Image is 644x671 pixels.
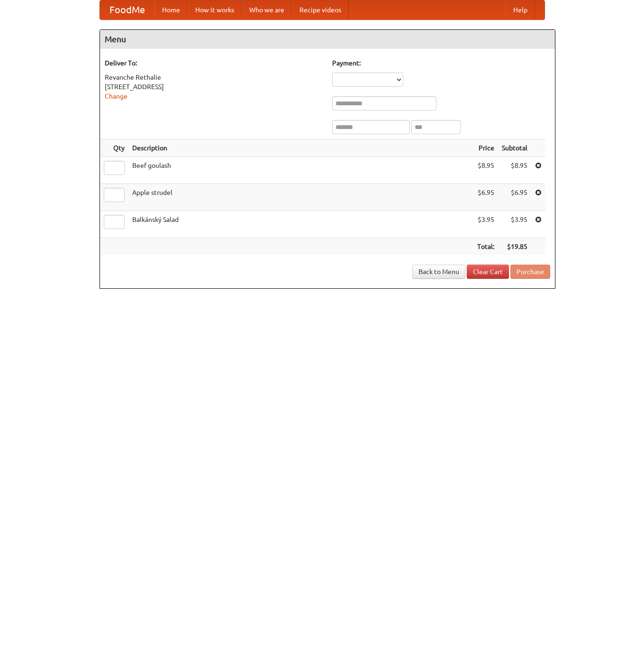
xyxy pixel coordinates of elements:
[242,0,292,19] a: Who we are
[105,73,323,82] div: Revanche Rethalie
[105,82,323,92] div: [STREET_ADDRESS]
[188,0,242,19] a: How it works
[100,0,154,19] a: FoodMe
[128,157,473,184] td: Beef goulash
[128,211,473,238] td: Balkánský Salad
[498,139,531,157] th: Subtotal
[510,265,550,279] button: Purchase
[506,0,535,19] a: Help
[128,184,473,211] td: Apple strudel
[473,139,498,157] th: Price
[467,265,509,279] a: Clear Cart
[105,92,127,100] a: Change
[498,238,531,256] th: $19.85
[332,58,550,68] h5: Payment:
[128,139,473,157] th: Description
[498,157,531,184] td: $8.95
[498,211,531,238] td: $3.95
[473,211,498,238] td: $3.95
[473,238,498,256] th: Total:
[105,58,323,68] h5: Deliver To:
[473,157,498,184] td: $8.95
[100,139,128,157] th: Qty
[100,30,555,49] h4: Menu
[473,184,498,211] td: $6.95
[412,265,465,279] a: Back to Menu
[292,0,349,19] a: Recipe videos
[498,184,531,211] td: $6.95
[154,0,188,19] a: Home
